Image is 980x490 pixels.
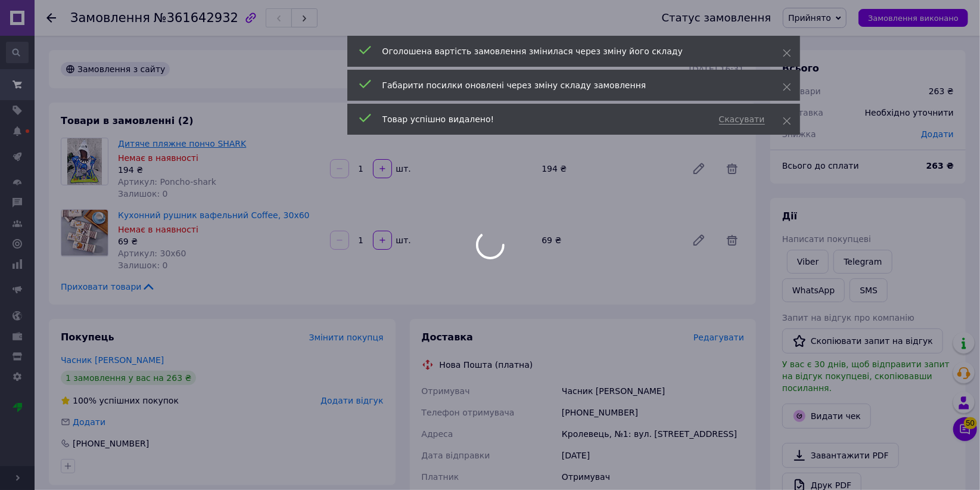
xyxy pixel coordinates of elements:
div: 69 ₴ [537,232,682,249]
div: [PHONE_NUMBER] [559,402,746,423]
img: Кухонний рушник вафельний Coffee, 30х60 [61,210,108,256]
div: шт. [393,163,412,175]
a: Редагувати [687,228,711,252]
div: Статус замовлення [662,12,771,24]
div: 1 замовлення у вас на 263 ₴ [61,371,196,385]
div: Габарити посилки оновлені через зміну складу замовлення [382,79,753,91]
span: Додати [73,417,105,427]
span: Покупець [61,331,114,343]
span: Видалити [720,157,744,181]
div: Повернутися назад [46,12,56,24]
button: Скопіювати запит на відгук [782,328,943,353]
span: Телефон отримувача [422,408,515,417]
button: Чат з покупцем50 [953,417,977,441]
div: Оголошена вартість замовлення змінилася через зміну його складу [382,45,753,57]
button: Видати чек [782,404,871,429]
a: Редагувати [687,157,711,181]
a: Кухонний рушник вафельний Coffee, 30х60 [118,210,310,220]
span: Запит на відгук про компанію [782,313,914,322]
div: Нова Пошта (платна) [437,359,536,371]
span: Прийнято [788,13,831,23]
span: №361642932 [154,11,238,25]
span: Доставка [782,108,823,117]
div: [PHONE_NUMBER] [71,438,150,449]
span: 100% [73,396,97,405]
span: Замовлення [70,11,150,25]
a: Завантажити PDF [782,443,899,468]
span: Немає в наявності [118,153,198,163]
span: Адреса [422,429,453,439]
span: Всього до сплати [782,161,859,170]
span: Залишок: 0 [118,189,168,199]
span: Дії [782,210,797,222]
span: 2 товари [782,86,821,96]
div: 263 ₴ [929,85,954,97]
span: Знижка [782,129,816,139]
span: Платник [422,472,459,482]
span: 50 [964,417,977,429]
span: Доставка [422,331,474,343]
span: Додати відгук [321,396,383,405]
img: Дитяче пляжне пончо SHARK [67,138,102,185]
span: Дата відправки [422,451,490,460]
span: Редагувати [693,333,744,342]
div: 194 ₴ [118,164,321,176]
div: 69 ₴ [118,235,321,247]
div: Замовлення з сайту [61,62,170,76]
div: Часник [PERSON_NAME] [559,380,746,402]
div: Необхідно уточнити [858,100,961,126]
div: Отримувач [559,466,746,488]
div: шт. [393,234,412,246]
span: Залишок: 0 [118,260,168,270]
span: Отримувач [422,386,470,396]
span: Змінити покупця [309,333,384,342]
b: 263 ₴ [926,161,954,170]
span: Додати [921,129,954,139]
div: [DATE] [559,445,746,466]
div: Кролевець, №1: вул. [STREET_ADDRESS] [559,423,746,445]
span: Видалити [720,228,744,252]
div: успішних покупок [61,395,179,407]
span: Замовлення виконано [868,14,959,23]
span: Скасувати [719,114,765,125]
span: Товари в замовленні (2) [61,115,194,126]
a: WhatsApp [782,278,845,302]
span: Написати покупцеві [782,234,871,244]
span: У вас є 30 днів, щоб відправити запит на відгук покупцеві, скопіювавши посилання. [782,359,950,393]
a: Дитяче пляжне пончо SHARK [118,139,246,148]
span: Всього [782,63,819,74]
button: SMS [850,278,888,302]
span: Приховати товари [61,281,155,293]
span: Артикул: Poncho-shark [118,177,216,187]
a: Telegram [833,250,892,274]
a: Часник [PERSON_NAME] [61,355,164,365]
span: Немає в наявності [118,225,198,234]
a: Viber [787,250,829,274]
div: 194 ₴ [537,160,682,177]
button: Замовлення виконано [858,9,968,27]
div: Товар успішно видалено! [382,113,705,125]
span: Артикул: 30х60 [118,249,186,258]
